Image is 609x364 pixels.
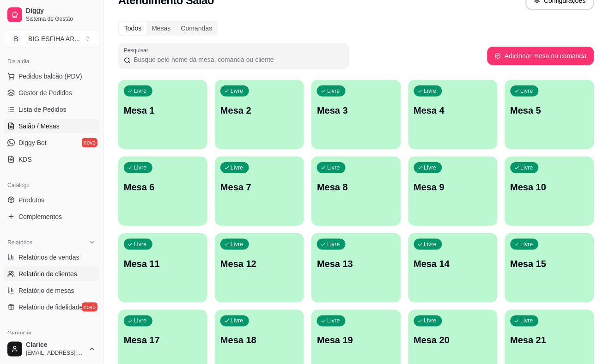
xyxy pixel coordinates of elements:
span: Gestor de Pedidos [18,88,72,97]
div: BIG ESFIHA AR ... [28,34,80,43]
p: Mesa 3 [317,104,395,117]
p: Mesa 11 [124,257,202,270]
a: Relatório de clientes [4,267,99,281]
button: LivreMesa 2 [215,80,304,149]
p: Mesa 6 [124,181,202,194]
p: Mesa 20 [414,334,492,347]
p: Mesa 17 [124,334,202,347]
p: Livre [231,164,244,171]
p: Livre [424,164,437,171]
p: Livre [521,241,534,248]
div: Comandas [176,22,218,35]
div: Todos [119,22,146,35]
button: LivreMesa 8 [311,157,401,226]
p: Livre [231,87,244,95]
p: Mesa 8 [317,181,395,194]
a: Produtos [4,193,99,207]
span: Relatório de mesas [18,286,74,295]
p: Mesa 12 [220,257,298,270]
span: Clarice [26,341,85,350]
p: Livre [424,87,437,95]
p: Mesa 1 [124,104,202,117]
span: Diggy [26,7,96,15]
button: LivreMesa 15 [505,233,594,303]
input: Pesquisar [131,55,344,64]
div: Dia a dia [4,54,99,69]
p: Livre [327,241,340,248]
a: Relatórios de vendas [4,250,99,265]
p: Livre [134,241,147,248]
span: Sistema de Gestão [26,15,96,23]
button: LivreMesa 13 [311,233,401,303]
span: B [12,34,21,43]
button: LivreMesa 12 [215,233,304,303]
button: Adicionar mesa ou comanda [487,47,594,65]
span: Salão / Mesas [18,121,60,131]
a: Relatório de fidelidadenovo [4,300,99,315]
p: Livre [134,87,147,95]
p: Mesa 5 [511,104,589,117]
a: Gestor de Pedidos [4,85,99,100]
p: Livre [134,317,147,325]
label: Pesquisar [124,46,152,54]
a: KDS [4,152,99,167]
p: Mesa 18 [220,334,298,347]
span: [EMAIL_ADDRESS][DOMAIN_NAME] [26,350,85,357]
p: Livre [521,164,534,171]
p: Mesa 19 [317,334,395,347]
div: Gerenciar [4,326,99,340]
div: Catálogo [4,178,99,193]
a: Salão / Mesas [4,119,99,133]
a: DiggySistema de Gestão [4,4,99,26]
button: LivreMesa 14 [408,233,498,303]
button: Pedidos balcão (PDV) [4,69,99,84]
a: Complementos [4,209,99,224]
span: Relatório de fidelidade [18,303,83,312]
p: Mesa 2 [220,104,298,117]
p: Mesa 13 [317,257,395,270]
a: Diggy Botnovo [4,135,99,150]
div: Mesas [146,22,176,35]
span: Relatório de clientes [18,269,77,279]
span: Pedidos balcão (PDV) [18,72,82,81]
button: Clarice[EMAIL_ADDRESS][DOMAIN_NAME] [4,338,99,360]
p: Livre [231,317,244,325]
button: LivreMesa 6 [118,157,207,226]
button: LivreMesa 7 [215,157,304,226]
p: Mesa 4 [414,104,492,117]
span: Lista de Pedidos [18,105,67,114]
a: Lista de Pedidos [4,102,99,117]
p: Livre [327,87,340,95]
p: Mesa 9 [414,181,492,194]
p: Livre [521,87,534,95]
p: Mesa 14 [414,257,492,270]
p: Livre [327,317,340,325]
button: LivreMesa 5 [505,80,594,149]
span: Relatórios [7,239,32,246]
button: LivreMesa 4 [408,80,498,149]
button: LivreMesa 9 [408,157,498,226]
span: Complementos [18,212,62,221]
p: Livre [521,317,534,325]
button: LivreMesa 1 [118,80,207,149]
p: Mesa 21 [511,334,589,347]
span: Produtos [18,195,44,205]
a: Relatório de mesas [4,283,99,298]
button: Select a team [4,30,99,48]
p: Livre [424,317,437,325]
span: KDS [18,155,32,164]
span: Relatórios de vendas [18,253,79,262]
button: LivreMesa 11 [118,233,207,303]
p: Mesa 15 [511,257,589,270]
p: Mesa 10 [511,181,589,194]
p: Livre [134,164,147,171]
p: Livre [327,164,340,171]
p: Livre [231,241,244,248]
button: LivreMesa 10 [505,157,594,226]
span: Diggy Bot [18,138,47,147]
button: LivreMesa 3 [311,80,401,149]
p: Livre [424,241,437,248]
p: Mesa 7 [220,181,298,194]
